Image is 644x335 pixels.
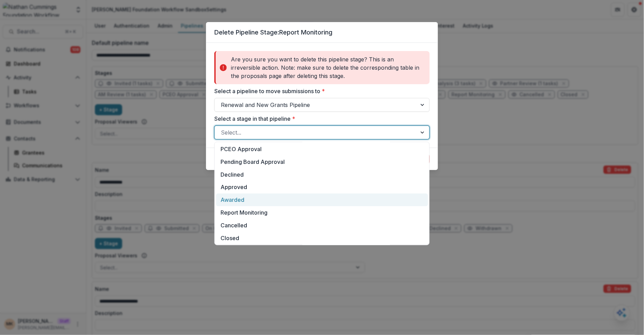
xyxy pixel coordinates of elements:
[216,168,428,181] div: Declined
[216,231,428,244] div: Closed
[216,194,428,206] div: Awarded
[214,115,426,123] label: Select a stage in that pipeline
[216,143,428,156] div: PCEO Approval
[216,206,428,219] div: Report Monitoring
[216,156,428,168] div: Pending Board Approval
[216,181,428,194] div: Approved
[206,22,438,43] header: Delete Pipeline Stage: Report Monitoring
[214,87,426,95] label: Select a pipeline to move submissions to
[214,51,430,84] div: Are you sure you want to delete this pipeline stage? This is an irreversible action. Note: make s...
[216,219,428,231] div: Cancelled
